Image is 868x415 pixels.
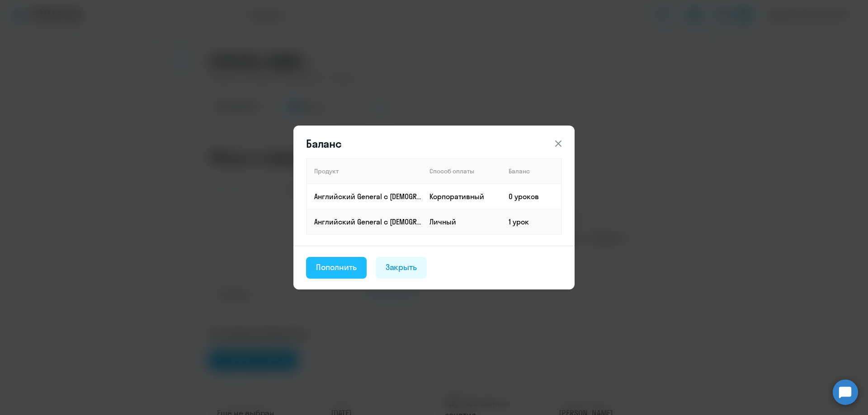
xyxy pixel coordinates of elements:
button: Закрыть [376,257,427,279]
div: Закрыть [386,261,417,273]
td: Личный [422,209,501,234]
p: Английский General с [DEMOGRAPHIC_DATA] преподавателем [314,217,422,227]
div: Пополнить [316,261,357,273]
p: Английский General с [DEMOGRAPHIC_DATA] преподавателем [314,191,422,201]
td: 1 урок [501,209,561,234]
th: Способ оплаты [422,159,501,184]
td: Корпоративный [422,184,501,209]
th: Продукт [307,159,422,184]
td: 0 уроков [501,184,561,209]
header: Баланс [293,136,575,151]
th: Баланс [501,159,561,184]
button: Пополнить [306,257,367,279]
